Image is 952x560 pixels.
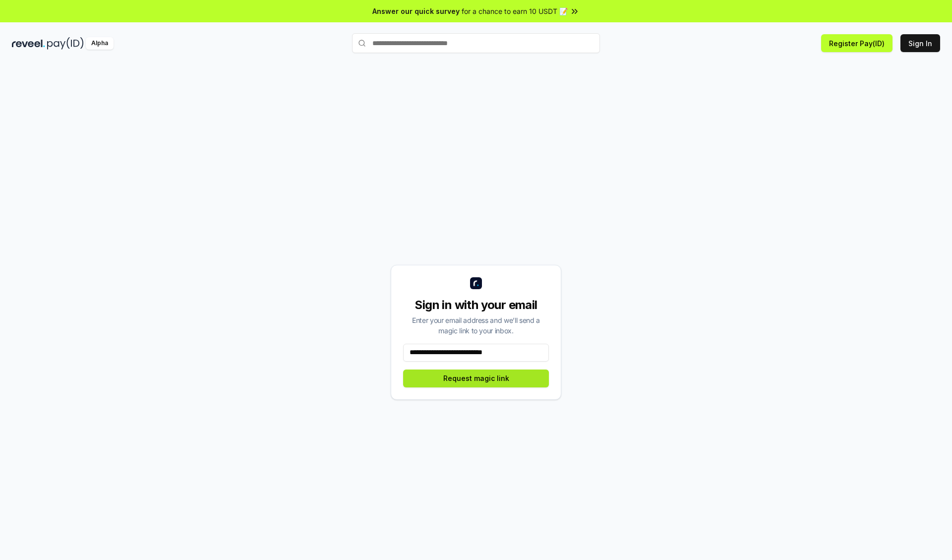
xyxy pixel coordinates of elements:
div: Enter your email address and we’ll send a magic link to your inbox. [403,315,549,336]
span: Answer our quick survey [372,6,460,16]
img: reveel_dark [12,37,45,50]
div: Sign in with your email [403,297,549,313]
button: Sign In [900,34,940,52]
img: logo_small [470,277,482,289]
span: for a chance to earn 10 USDT 📝 [462,6,568,16]
button: Request magic link [403,370,549,387]
div: Alpha [86,37,114,50]
img: pay_id [47,37,84,50]
button: Register Pay(ID) [821,34,892,52]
